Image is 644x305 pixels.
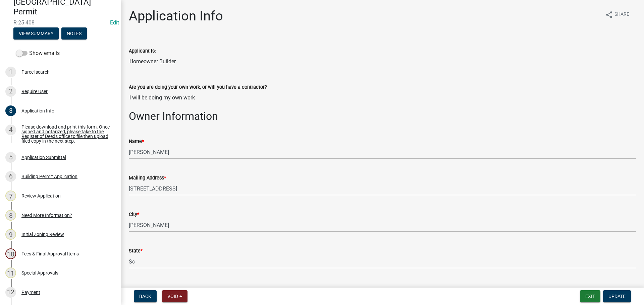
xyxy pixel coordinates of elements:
wm-modal-confirm: Notes [61,31,87,36]
label: Mailing Address [129,176,166,180]
div: Initial Zoning Review [21,232,64,237]
div: Require User [21,89,48,94]
button: View Summary [13,27,59,40]
span: Back [139,294,151,299]
label: Name [129,139,144,144]
div: 11 [5,268,16,278]
div: 4 [5,125,16,135]
div: 5 [5,152,16,163]
i: share [605,11,613,19]
div: Special Approvals [21,271,58,275]
div: Application Submittal [21,155,66,160]
label: Show emails [16,49,60,57]
label: City [129,212,139,217]
div: Review Application [21,194,61,198]
button: Update [603,290,631,302]
button: Notes [61,27,87,40]
div: Payment [21,290,40,295]
span: Share [614,11,629,19]
div: 12 [5,287,16,298]
label: State [129,249,143,253]
h2: Owner Information [129,110,636,123]
span: Update [608,294,626,299]
div: 10 [5,248,16,259]
div: Need More Information? [21,213,72,218]
div: 1 [5,67,16,77]
button: Exit [580,290,600,302]
div: 9 [5,229,16,240]
h1: Application Info [129,8,223,24]
div: Please download and print this form. Once signed and notarized, please take to the Register of De... [21,125,110,143]
div: 6 [5,171,16,182]
div: 3 [5,105,16,116]
div: 8 [5,210,16,221]
button: shareShare [600,8,635,21]
span: Void [167,294,178,299]
wm-modal-confirm: Edit Application Number [110,19,119,26]
div: Parcel search [21,70,50,74]
div: Application Info [21,108,54,113]
div: 2 [5,86,16,97]
div: 7 [5,190,16,201]
button: Void [162,290,187,302]
label: Applicant Is: [129,49,156,54]
label: Are you are doing your own work, or will you have a contractor? [129,85,267,90]
span: R-25-408 [13,19,107,26]
wm-modal-confirm: Summary [13,31,59,36]
a: Edit [110,19,119,26]
div: Fees & Final Approval Items [21,251,79,256]
button: Back [134,290,157,302]
div: Building Permit Application [21,174,77,179]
